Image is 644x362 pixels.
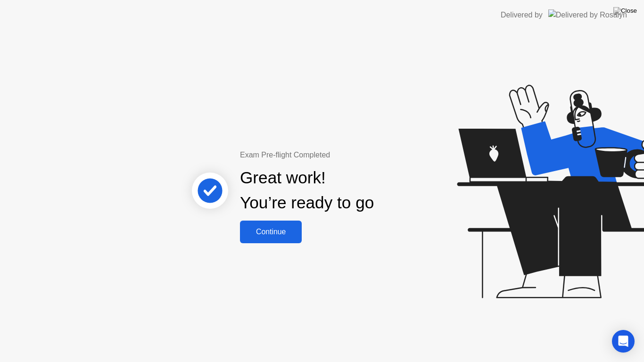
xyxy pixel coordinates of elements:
[243,228,299,236] div: Continue
[240,149,435,161] div: Exam Pre-flight Completed
[613,7,637,15] img: Close
[240,221,302,243] button: Continue
[612,330,635,353] div: Open Intercom Messenger
[548,9,627,20] img: Delivered by Rosalyn
[240,165,374,215] div: Great work! You’re ready to go
[501,9,543,21] div: Delivered by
